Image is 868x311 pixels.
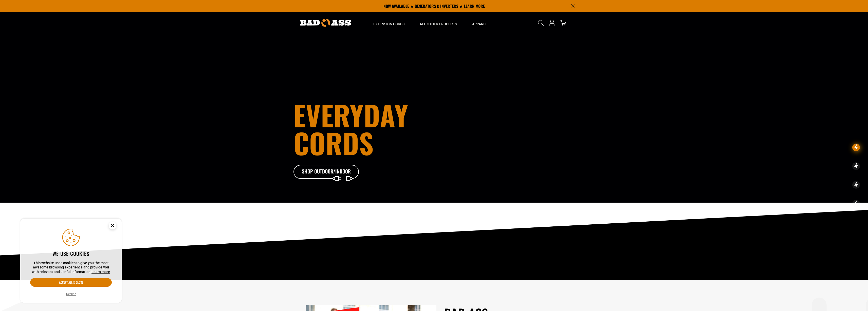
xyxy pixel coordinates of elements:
[65,291,78,297] button: Decline
[420,22,457,26] span: All Other Products
[30,250,112,257] h2: We use cookies
[30,261,112,274] p: This website uses cookies to give you the most awesome browsing experience and provide you with r...
[20,219,122,303] aside: Cookie Consent
[30,278,112,287] button: Accept all & close
[293,101,462,157] h1: Everyday cords
[412,12,465,33] summary: All Other Products
[300,19,351,27] img: Bad Ass Extension Cords
[91,270,110,274] a: Learn more
[465,12,495,33] summary: Apparel
[373,22,404,26] span: Extension Cords
[366,12,412,33] summary: Extension Cords
[537,19,545,27] summary: Search
[293,165,359,179] a: Shop Outdoor/Indoor
[472,22,487,26] span: Apparel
